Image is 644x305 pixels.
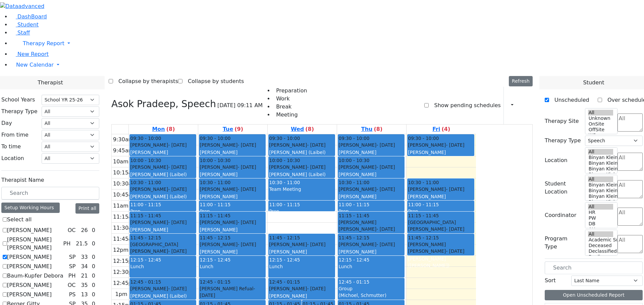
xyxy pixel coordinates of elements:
[408,241,473,255] div: [PERSON_NAME] [PERSON_NAME]
[408,234,439,241] span: 11:45 - 12:15
[307,164,325,170] span: - [DATE]
[338,193,404,207] div: [PERSON_NAME] ([PERSON_NAME])
[269,257,300,262] span: 12:15 - 12:45
[269,157,300,164] span: 10:00 - 10:30
[38,79,63,87] span: Therapist
[269,202,300,207] span: 11:00 - 11:15
[545,277,556,285] label: Sort
[7,291,52,299] label: [PERSON_NAME]
[66,291,78,299] div: PS
[376,226,395,232] span: - [DATE]
[11,21,39,28] a: Student
[269,171,334,178] div: [PERSON_NAME] (Laibel)
[65,281,78,289] div: OC
[200,202,230,207] span: 11:00 - 11:15
[269,135,300,142] span: 09:30 - 10:00
[517,100,520,111] div: Report
[1,107,38,116] label: Therapy Type
[446,186,464,192] span: - [DATE]
[618,180,643,198] textarea: Search
[200,193,265,207] div: [PERSON_NAME] ([PERSON_NAME])
[588,172,613,177] option: Binyan Klein 2
[112,235,139,243] div: 11:45am
[338,279,369,285] span: 12:45 - 01:15
[338,164,404,170] div: [PERSON_NAME]
[237,186,256,192] span: - [DATE]
[130,257,161,262] span: 12:15 - 12:45
[200,219,265,226] div: [PERSON_NAME]
[234,125,243,133] label: (9)
[588,204,613,210] option: All
[130,285,196,292] div: [PERSON_NAME]
[130,157,161,164] span: 10:00 - 10:30
[200,226,265,240] div: [PERSON_NAME] ([PERSON_NAME])
[618,153,643,171] textarea: Search
[200,279,230,285] span: 12:45 - 01:15
[338,292,404,299] div: (Michoel, Schmutter)
[618,113,643,132] textarea: Search
[588,155,613,160] option: Binyan Klein 5
[7,236,60,252] label: [PERSON_NAME] [PERSON_NAME]
[114,290,129,298] div: 1pm
[17,51,49,57] span: New Report
[113,76,178,87] label: Collapse by therapists
[338,208,404,215] div: Prep
[408,255,473,269] div: [PERSON_NAME] ([PERSON_NAME])
[588,199,613,205] option: Binyan Klein 2
[269,164,334,170] div: [PERSON_NAME]
[545,211,576,219] label: Coordinator
[408,219,456,226] span: [GEOGRAPHIC_DATA]
[79,281,89,289] div: 35
[130,279,161,285] span: 12:45 - 01:15
[112,158,130,166] div: 10am
[307,286,325,291] span: - [DATE]
[545,235,581,251] label: Program Type
[338,241,404,248] div: [PERSON_NAME]
[7,262,52,271] label: [PERSON_NAME]
[408,179,439,186] span: 10:30 - 11:00
[588,254,613,260] option: Declines
[65,226,78,234] div: OC
[588,215,613,221] option: PW
[66,272,78,280] div: PH
[509,76,533,86] button: Refresh
[130,208,196,215] div: Prep
[269,180,300,185] span: 10:30 - 11:00
[588,121,613,127] option: OnSite
[130,219,196,226] div: [PERSON_NAME]
[112,191,139,199] div: 10:45am
[130,226,196,233] div: [PERSON_NAME]
[217,101,263,109] span: [DATE] 09:11 AM
[549,95,589,105] label: Unscheduled
[338,212,369,219] span: 11:15 - 11:45
[588,231,613,237] option: All
[588,166,613,172] option: Binyan Klein 3
[588,248,613,254] option: Declassified
[168,220,186,225] span: - [DATE]
[523,100,526,111] div: Setup
[338,157,369,164] span: 10:00 - 10:30
[200,164,265,170] div: [PERSON_NAME]
[237,164,256,170] span: - [DATE]
[200,208,265,215] div: Prep
[91,240,97,248] div: 0
[545,261,643,274] input: Search
[79,262,89,271] div: 34
[376,186,395,192] span: - [DATE]
[11,51,49,57] a: New Report
[112,246,130,254] div: 12pm
[130,234,161,241] span: 11:45 - 12:15
[151,125,176,134] a: September 8, 2025
[269,234,300,241] span: 11:45 - 12:15
[269,241,334,248] div: [PERSON_NAME]
[130,179,161,186] span: 10:30 - 11:00
[269,186,334,193] div: Team Meeting
[130,263,196,270] div: Lunch
[79,226,89,234] div: 26
[588,110,613,116] option: All
[360,125,384,134] a: September 11, 2025
[200,186,265,193] div: [PERSON_NAME]
[11,58,644,72] a: New Calendar
[200,179,230,186] span: 10:30 - 11:00
[431,125,451,134] a: September 12, 2025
